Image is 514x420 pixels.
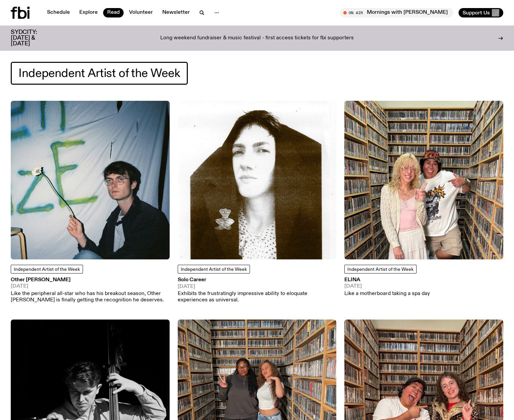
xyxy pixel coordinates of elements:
[340,8,453,17] button: On AirMornings with [PERSON_NAME]
[178,291,337,303] p: Exhibits the frustratingly impressive ability to eloquate experiences as universal.
[11,278,170,303] a: Other [PERSON_NAME][DATE]Like the peripheral all-star who has his breakout season, Other [PERSON_...
[178,265,250,274] a: Independent Artist of the Week
[344,284,430,289] span: [DATE]
[11,284,170,289] span: [DATE]
[14,267,80,272] span: Independent Artist of the Week
[11,278,170,283] h3: Other [PERSON_NAME]
[344,265,417,274] a: Independent Artist of the Week
[347,267,414,272] span: Independent Artist of the Week
[178,284,337,289] span: [DATE]
[181,267,247,272] span: Independent Artist of the Week
[158,8,194,17] a: Newsletter
[178,101,337,260] img: A slightly sepia tinged, black and white portrait of Solo Career. She is looking at the camera wi...
[463,10,490,16] span: Support Us
[75,8,102,17] a: Explore
[11,265,83,274] a: Independent Artist of the Week
[11,291,170,303] p: Like the peripheral all-star who has his breakout season, Other [PERSON_NAME] is finally getting ...
[18,67,180,80] span: Independent Artist of the Week
[344,291,430,297] p: Like a motherboard taking a spa day
[160,35,354,41] p: Long weekend fundraiser & music festival - first access tickets for fbi supporters
[11,101,170,260] img: Other Joe sits to the right of frame, eyes acast, holding a flower with a long stem. He is sittin...
[344,278,430,283] h3: ELINA
[459,8,503,17] button: Support Us
[125,8,157,17] a: Volunteer
[103,8,124,17] a: Read
[344,278,430,297] a: ELINA[DATE]Like a motherboard taking a spa day
[43,8,74,17] a: Schedule
[11,30,54,47] h3: SYDCITY: [DATE] & [DATE]
[178,278,337,283] h3: Solo Career
[178,278,337,303] a: Solo Career[DATE]Exhibits the frustratingly impressive ability to eloquate experiences as universal.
